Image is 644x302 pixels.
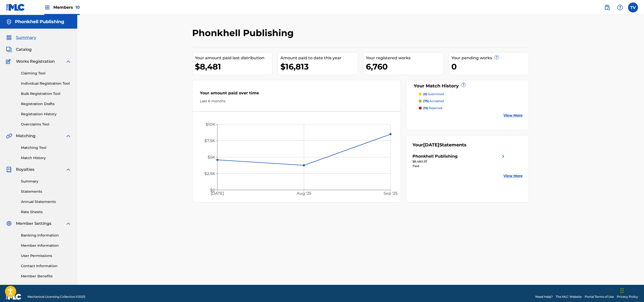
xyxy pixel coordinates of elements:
[21,145,71,150] a: Matching Tool
[204,171,215,176] tspan: $2.5K
[211,191,224,196] tspan: [DATE]
[21,122,71,127] a: Overclaims Tool
[27,295,85,299] span: Mechanical Licensing Collective © 2025
[604,4,610,10] img: search
[6,221,12,227] img: Member Settings
[615,2,625,12] div: Help
[423,99,429,103] span: (75)
[21,71,71,76] a: Claiming Tool
[65,133,71,139] img: expand
[21,233,71,238] a: Banking Information
[423,92,427,96] span: (0)
[6,35,12,41] img: Summary
[6,59,12,64] img: Works Registration
[21,209,71,215] a: Rate Sheets
[503,113,523,118] a: View More
[412,153,458,159] div: Phonkhell Publishing
[412,159,506,164] div: $8,480.97
[500,153,506,159] img: right chevron icon
[195,61,272,72] div: $8,481
[423,99,444,103] p: accepted
[423,106,442,110] p: rejected
[21,101,71,107] a: Registration Drafts
[6,133,12,139] img: Matching
[451,61,529,72] div: 0
[423,106,428,110] span: (15)
[16,59,55,64] span: Works Registration
[76,5,80,10] span: 10
[21,263,71,269] a: Contact Information
[556,295,582,299] a: The MLC Website
[21,253,71,258] a: User Permissions
[6,19,12,25] img: Accounts
[6,47,32,53] a: CatalogCatalog
[21,199,71,204] a: Annual Statements
[296,191,311,196] tspan: Aug '25
[6,167,12,173] img: Royalties
[419,106,523,110] a: (15) rejected
[621,283,624,298] div: Ziehen
[53,4,80,10] span: Members
[16,35,36,41] span: Summary
[21,243,71,248] a: Member Information
[195,55,272,61] div: Your amount paid last distribution
[6,35,36,41] a: SummarySummary
[16,221,51,227] span: Member Settings
[280,55,358,61] div: Amount paid to date this year
[208,155,215,160] tspan: $5K
[65,167,71,173] img: expand
[6,4,25,11] img: MLC Logo
[21,274,71,279] a: Member Benefits
[419,92,523,96] a: (0) submitted
[366,55,443,61] div: Your registered works
[617,295,638,299] a: Privacy Policy
[204,138,215,143] tspan: $7.5K
[451,55,529,61] div: Your pending works
[65,221,71,227] img: expand
[419,99,523,103] a: (75) accepted
[366,61,443,72] div: 6,760
[503,173,523,179] a: View More
[384,191,398,196] tspan: Sep '25
[617,4,623,10] img: help
[16,167,34,173] span: Royalties
[192,27,296,39] h2: Phonkhell Publishing
[423,92,444,96] p: submitted
[280,61,358,72] div: $16,813
[628,2,638,12] div: User Menu
[16,47,32,53] span: Catalog
[21,155,71,161] a: Match History
[21,179,71,184] a: Summary
[585,295,614,299] a: Portal Terms of Use
[619,278,644,302] iframe: Chat Widget
[423,142,439,148] span: [DATE]
[200,99,393,104] div: Last 6 months
[206,122,215,127] tspan: $10K
[21,91,71,96] a: Bulk Registration Tool
[412,83,523,89] div: Your Match History
[21,81,71,86] a: Individual Registration Tool
[412,153,506,168] a: Phonkhell Publishingright chevron icon$8,480.97Paid
[619,278,644,302] div: Chat-Widget
[21,189,71,194] a: Statements
[412,142,467,148] div: Your Statements
[65,59,71,64] img: expand
[210,188,215,192] tspan: $0
[16,133,35,139] span: Matching
[412,164,506,168] div: Paid
[200,90,393,99] div: Your amount paid over time
[15,19,64,25] h5: Phonkhell Publishing
[44,4,50,10] img: Top Rightsholders
[535,295,553,299] a: Need Help?
[462,83,466,87] span: ?
[21,112,71,117] a: Registration History
[495,55,499,59] span: ?
[602,2,612,12] a: Public Search
[630,209,644,249] iframe: Resource Center
[6,47,12,53] img: Catalog
[6,294,21,300] img: logo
